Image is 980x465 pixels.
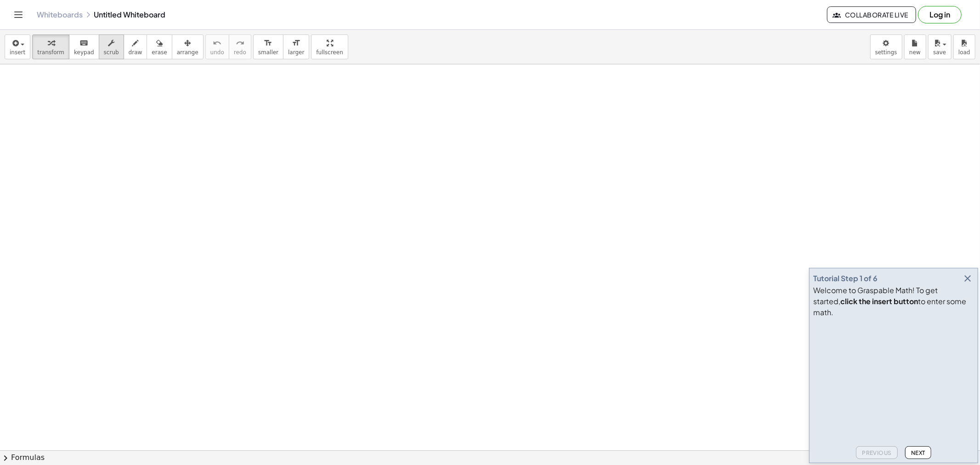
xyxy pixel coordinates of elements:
span: settings [875,49,897,56]
button: format_sizelarger [283,34,309,59]
b: click the insert button [840,296,918,306]
button: insert [5,34,30,59]
i: redo [236,38,244,49]
button: settings [870,34,902,59]
span: smaller [258,49,278,56]
div: Tutorial Step 1 of 6 [813,273,878,284]
button: load [953,34,975,59]
button: fullscreen [311,34,348,59]
button: Toggle navigation [11,7,26,22]
button: transform [32,34,69,59]
button: save [928,34,952,59]
span: transform [37,49,64,56]
button: keyboardkeypad [69,34,99,59]
i: format_size [292,38,300,49]
span: load [958,49,970,56]
button: redoredo [229,34,251,59]
span: insert [10,49,25,56]
span: erase [152,49,167,56]
span: save [933,49,946,56]
button: undoundo [205,34,229,59]
button: draw [124,34,147,59]
button: Log in [918,6,962,23]
span: new [909,49,921,56]
span: undo [210,49,224,56]
span: larger [288,49,304,56]
span: scrub [104,49,119,56]
button: arrange [172,34,204,59]
button: Next [905,446,931,459]
span: Next [911,449,925,456]
span: arrange [177,49,198,56]
a: Whiteboards [37,10,83,19]
span: redo [234,49,246,56]
button: Collaborate Live [827,6,916,23]
i: keyboard [79,38,88,49]
button: erase [147,34,172,59]
i: undo [213,38,221,49]
span: keypad [74,49,94,56]
i: format_size [264,38,272,49]
button: format_sizesmaller [253,34,283,59]
span: fullscreen [316,49,343,56]
span: Collaborate Live [835,11,908,19]
button: new [904,34,926,59]
div: Welcome to Graspable Math! To get started, to enter some math. [813,285,974,318]
span: draw [129,49,142,56]
button: scrub [99,34,124,59]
